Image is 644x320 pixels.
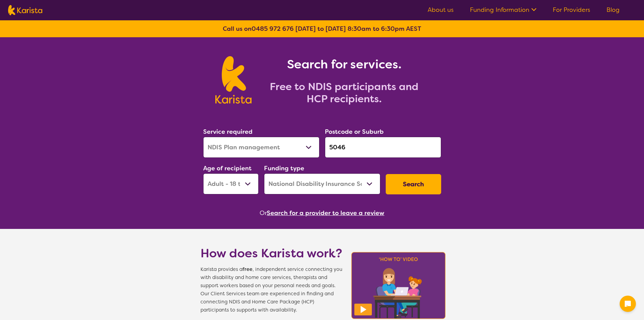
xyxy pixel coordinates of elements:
label: Postcode or Suburb [325,128,384,136]
h1: Search for services. [260,56,429,72]
h1: How does Karista work? [200,245,342,261]
img: Karista logo [8,5,42,15]
b: Call us on [DATE] to [DATE] 8:30am to 6:30pm AEST [223,25,421,33]
img: Karista logo [215,56,252,104]
span: Or [260,208,267,218]
a: About us [428,6,454,14]
span: Karista provides a , independent service connecting you with disability and home care services, t... [200,265,342,314]
button: Search for a provider to leave a review [267,208,384,218]
b: free [242,266,253,273]
a: Blog [606,6,620,14]
a: For Providers [553,6,590,14]
a: 0485 972 676 [252,25,294,33]
label: Service required [203,128,253,136]
button: Search [386,174,441,194]
h2: Free to NDIS participants and HCP recipients. [260,81,429,105]
a: Funding Information [470,6,536,14]
label: Funding type [264,164,304,172]
input: Type [325,137,441,158]
label: Age of recipient [203,164,252,172]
